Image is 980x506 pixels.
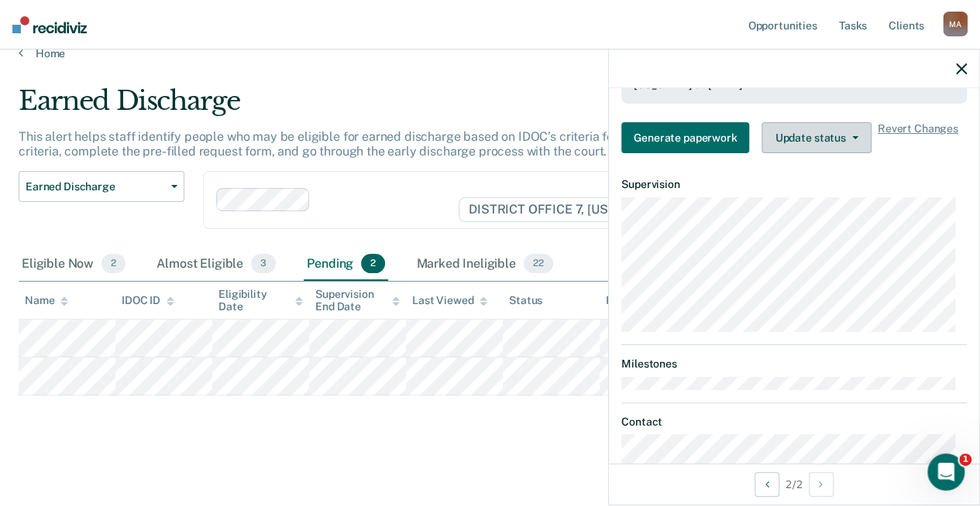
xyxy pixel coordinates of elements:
[251,254,276,274] span: 3
[606,294,678,307] div: Pending for
[927,453,965,491] iframe: Intercom live chat
[315,288,400,314] div: Supervision End Date
[959,453,971,466] span: 1
[19,129,864,159] p: This alert helps staff identify people who may be eligible for earned discharge based on IDOC’s c...
[809,472,834,497] button: Next Opportunity
[19,46,961,60] a: Home
[755,472,779,497] button: Previous Opportunity
[101,254,126,274] span: 2
[361,254,385,274] span: 2
[621,178,967,191] dt: Supervision
[26,180,165,193] span: Earned Discharge
[304,248,388,282] div: Pending
[621,415,967,429] dt: Contact
[762,122,871,153] button: Update status
[609,463,979,504] div: 2 / 2
[412,294,487,307] div: Last Viewed
[943,12,968,36] div: M A
[25,294,68,307] div: Name
[524,254,553,274] span: 22
[19,248,129,282] div: Eligible Now
[621,122,749,153] button: Generate paperwork
[122,294,174,307] div: IDOC ID
[413,248,555,282] div: Marked Ineligible
[12,16,87,33] img: Recidiviz
[459,197,803,222] span: DISTRICT OFFICE 7, [US_STATE][GEOGRAPHIC_DATA]
[878,122,958,153] span: Revert Changes
[153,248,279,282] div: Almost Eligible
[218,288,303,314] div: Eligibility Date
[621,122,755,153] a: Navigate to form link
[19,85,901,129] div: Earned Discharge
[621,357,967,371] dt: Milestones
[509,294,542,307] div: Status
